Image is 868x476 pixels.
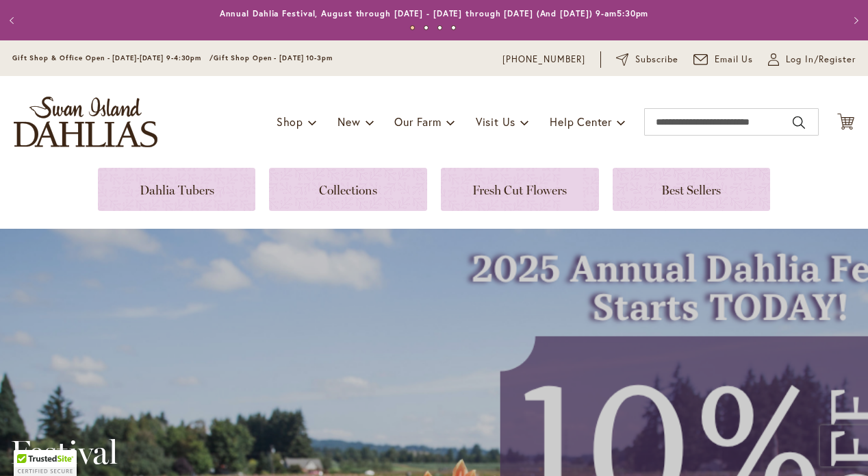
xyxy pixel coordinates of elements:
button: Next [841,7,868,34]
a: Email Us [693,53,754,66]
button: 3 of 4 [437,25,442,30]
span: Email Us [715,53,754,66]
span: Our Farm [394,114,441,129]
a: [PHONE_NUMBER] [502,53,585,66]
span: Help Center [550,114,612,129]
span: Subscribe [635,53,678,66]
span: Visit Us [476,114,515,129]
span: Log In/Register [786,53,856,66]
span: Gift Shop & Office Open - [DATE]-[DATE] 9-4:30pm / [12,53,214,62]
span: Gift Shop Open - [DATE] 10-3pm [214,53,333,62]
a: store logo [14,97,157,147]
span: Shop [277,114,303,129]
button: 4 of 4 [451,25,456,30]
span: New [337,114,360,129]
button: 1 of 4 [410,25,415,30]
a: Subscribe [616,53,678,66]
a: Annual Dahlia Festival, August through [DATE] - [DATE] through [DATE] (And [DATE]) 9-am5:30pm [220,8,649,18]
a: Log In/Register [768,53,856,66]
button: 2 of 4 [424,25,429,30]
